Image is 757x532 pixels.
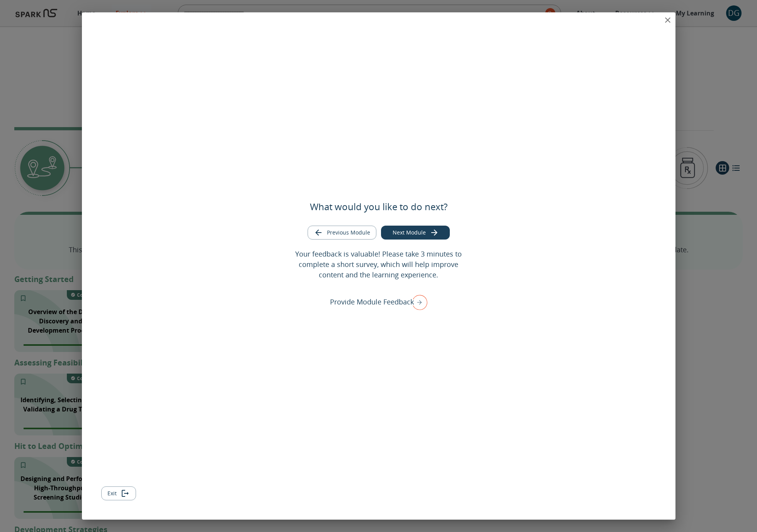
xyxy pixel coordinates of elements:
[330,297,414,307] p: Provide Module Feedback
[408,292,427,312] img: right arrow
[381,226,450,240] button: Go to next module
[289,249,468,280] p: Your feedback is valuable! Please take 3 minutes to complete a short survey, which will help impr...
[308,226,376,240] button: Go to previous module
[330,292,427,312] div: Provide Module Feedback
[660,12,675,28] button: close
[310,201,447,213] h5: What would you like to do next?
[101,486,136,501] button: Exit module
